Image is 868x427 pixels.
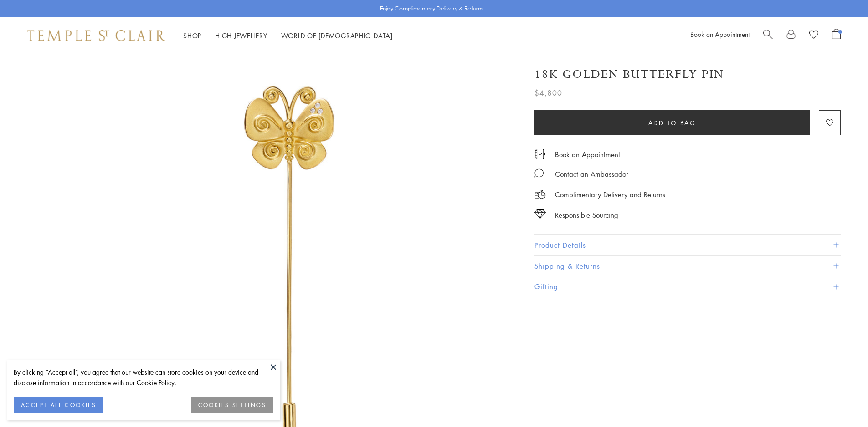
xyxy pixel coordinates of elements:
[763,29,773,42] a: Search
[215,31,267,40] a: High JewelleryHigh Jewellery
[191,397,273,413] button: COOKIES SETTINGS
[534,189,546,200] img: icon_delivery.svg
[534,235,841,255] button: Product Details
[183,31,201,40] a: ShopShop
[555,209,618,221] div: Responsible Sourcing
[281,31,393,40] a: World of [DEMOGRAPHIC_DATA]World of [DEMOGRAPHIC_DATA]
[832,29,841,42] a: Open Shopping Bag
[534,149,545,159] img: icon_appointment.svg
[534,276,841,297] button: Gifting
[380,4,483,13] p: Enjoy Complimentary Delivery & Returns
[534,256,841,276] button: Shipping & Returns
[534,168,544,178] img: MessageIcon-01_2.svg
[648,118,696,128] span: Add to bag
[555,168,628,180] div: Contact an Ambassador
[534,87,562,99] span: $4,800
[534,110,810,135] button: Add to bag
[534,209,546,219] img: icon_sourcing.svg
[555,189,665,200] p: Complimentary Delivery and Returns
[690,30,750,39] a: Book an Appointment
[809,29,818,42] a: View Wishlist
[534,66,724,82] h1: 18K Golden Butterfly Pin
[27,30,165,41] img: Temple St. Clair
[14,397,103,413] button: ACCEPT ALL COOKIES
[14,367,273,388] div: By clicking “Accept all”, you agree that our website can store cookies on your device and disclos...
[555,149,620,159] a: Book an Appointment
[183,30,393,41] nav: Main navigation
